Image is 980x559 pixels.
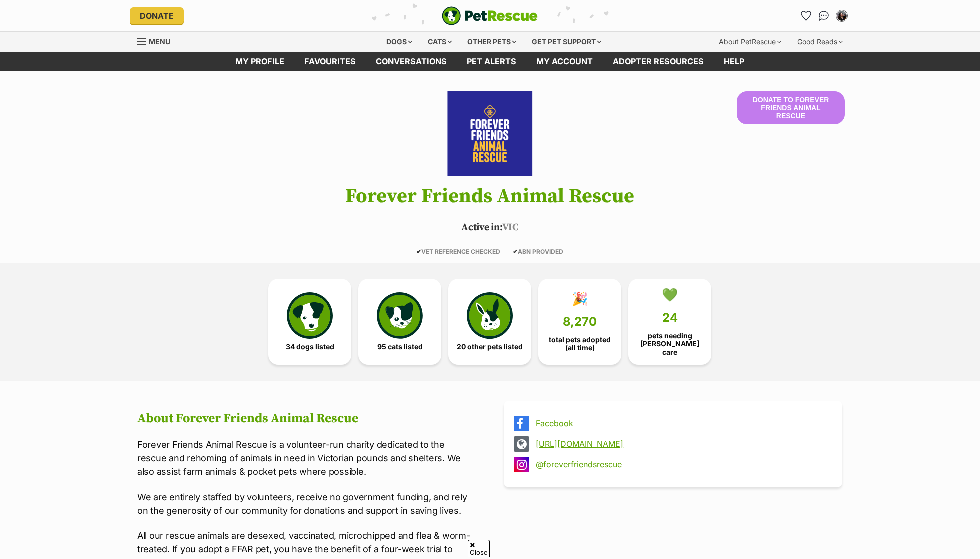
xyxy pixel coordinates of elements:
[712,32,788,52] div: About PetRescue
[294,52,366,71] a: Favourites
[837,11,847,21] img: Duong Do (Freya) profile pic
[834,8,850,24] button: My account
[149,37,170,46] span: Menu
[137,32,177,50] a: Menu
[433,91,547,176] img: Forever Friends Animal Rescue
[137,411,476,426] h2: About Forever Friends Animal Rescue
[358,279,441,365] a: 95 cats listed
[714,52,754,71] a: Help
[122,185,857,207] h1: Forever Friends Animal Rescue
[662,311,678,325] span: 24
[467,292,513,338] img: bunny-icon-b786713a4a21a2fe6d13e954f4cb29d131f1b31f8a74b52ca2c6d2999bc34bbe.svg
[819,11,829,21] img: chat-41dd97257d64d25036548639549fe6c8038ab92f7586957e7f3b1b290dea8141.svg
[536,460,828,469] a: @foreverfriendsrescue
[572,291,588,306] div: 🎉
[798,8,814,24] a: Favourites
[637,332,703,356] span: pets needing [PERSON_NAME] care
[737,91,845,124] button: Donate to Forever Friends Animal Rescue
[603,52,714,71] a: Adopter resources
[421,32,459,52] div: Cats
[366,52,457,71] a: conversations
[379,32,419,52] div: Dogs
[268,279,351,365] a: 34 dogs listed
[468,540,490,557] span: Close
[662,287,678,302] div: 💚
[287,292,333,338] img: petrescue-icon-eee76f85a60ef55c4a1927667547b313a7c0e82042636edf73dce9c88f694885.svg
[377,343,423,351] span: 95 cats listed
[442,6,538,25] a: PetRescue
[137,438,476,478] p: Forever Friends Animal Rescue is a volunteer-run charity dedicated to the rescue and rehoming of ...
[461,221,502,234] span: Active in:
[122,220,857,235] p: VIC
[816,8,832,24] a: Conversations
[377,292,423,338] img: cat-icon-068c71abf8fe30c970a85cd354bc8e23425d12f6e8612795f06af48be43a487a.svg
[457,343,523,351] span: 20 other pets listed
[460,32,523,52] div: Other pets
[790,32,850,52] div: Good Reads
[137,490,476,517] p: We are entirely staffed by volunteers, receive no government funding, and rely on the generosity ...
[416,248,421,255] icon: ✔
[563,315,597,329] span: 8,270
[536,439,828,448] a: [URL][DOMAIN_NAME]
[130,7,184,24] a: Donate
[525,32,608,52] div: Get pet support
[513,248,563,255] span: ABN PROVIDED
[526,52,603,71] a: My account
[547,336,613,352] span: total pets adopted (all time)
[225,52,294,71] a: My profile
[457,52,526,71] a: Pet alerts
[538,279,621,365] a: 🎉 8,270 total pets adopted (all time)
[798,8,850,24] ul: Account quick links
[536,419,828,428] a: Facebook
[286,343,334,351] span: 34 dogs listed
[442,6,538,25] img: logo-e224e6f780fb5917bec1dbf3a21bbac754714ae5b6737aabdf751b685950b380.svg
[416,248,500,255] span: VET REFERENCE CHECKED
[513,248,518,255] icon: ✔
[448,279,531,365] a: 20 other pets listed
[628,279,711,365] a: 💚 24 pets needing [PERSON_NAME] care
